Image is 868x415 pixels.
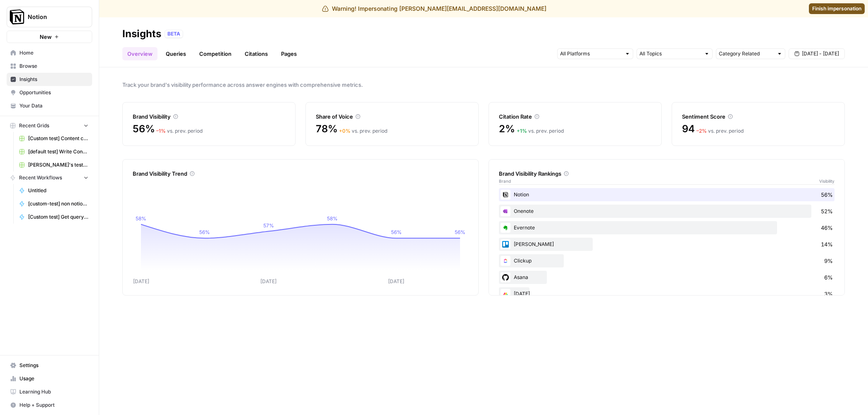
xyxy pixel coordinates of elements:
[824,257,833,265] span: 9%
[789,48,845,59] button: [DATE] - [DATE]
[7,398,92,412] button: Help + Support
[19,76,88,83] span: Insights
[339,128,351,134] span: + 0 %
[19,401,88,409] span: Help + Support
[19,49,88,57] span: Home
[819,178,835,184] span: Visibility
[560,50,621,58] input: All Platforms
[133,122,155,136] span: 56%
[501,206,510,216] img: 6ujo9ap59rgquh9d29qd8zxjc546
[7,172,92,184] button: Recent Workflows
[7,119,92,132] button: Recent Grids
[7,99,92,112] a: Your Data
[133,112,285,121] div: Brand Visibility
[7,73,92,86] a: Insights
[499,271,835,284] div: Asana
[391,229,402,235] tspan: 56%
[682,112,835,121] div: Sentiment Score
[517,127,564,135] div: vs. prev. period
[499,205,835,218] div: Onenote
[501,256,510,266] img: nyvnio03nchgsu99hj5luicuvesv
[28,13,78,21] span: Notion
[7,46,92,60] a: Home
[276,47,302,60] a: Pages
[517,128,527,134] span: + 1 %
[499,112,651,121] div: Citation Rate
[812,5,861,12] span: Finish impersonation
[696,128,707,134] span: – 2 %
[19,174,62,181] span: Recent Workflows
[501,239,510,249] img: dsapf59eflvgghzeeaxzhlzx3epe
[15,184,92,197] a: Untitled
[499,169,835,178] div: Brand Visibility Rankings
[122,27,161,41] div: Insights
[316,122,337,136] span: 78%
[696,127,744,135] div: vs. prev. period
[7,385,92,398] a: Learning Hub
[501,223,510,233] img: 2ecgzickl6ac7607lydp2fg9krdz
[28,135,88,142] span: [Custom test] Content creation flow
[165,30,183,38] div: BETA
[501,190,510,200] img: vdittyzr50yvc6bia2aagny4s5uj
[802,50,839,57] span: [DATE] - [DATE]
[316,112,468,121] div: Share of Voice
[19,362,88,369] span: Settings
[809,3,865,14] a: Finish impersonation
[327,215,338,222] tspan: 58%
[263,222,274,229] tspan: 57%
[28,187,88,194] span: Untitled
[19,62,88,70] span: Browse
[499,238,835,251] div: [PERSON_NAME]
[199,229,210,235] tspan: 56%
[499,287,835,301] div: [DATE]
[260,278,277,284] tspan: [DATE]
[15,197,92,210] a: [custom-test] non notion page research
[156,127,203,135] div: vs. prev. period
[161,47,191,60] a: Queries
[7,31,92,43] button: New
[133,169,468,178] div: Brand Visibility Trend
[156,128,166,134] span: – 1 %
[719,50,773,58] input: Category Related
[499,254,835,267] div: Clickup
[10,10,24,24] img: Notion Logo
[499,221,835,234] div: Evernote
[240,47,273,60] a: Citations
[682,122,695,136] span: 94
[821,191,833,199] span: 56%
[28,161,88,169] span: [PERSON_NAME]'s test Grid
[19,375,88,382] span: Usage
[15,210,92,224] a: [Custom test] Get query fanout from topic
[499,188,835,201] div: Notion
[7,60,92,73] a: Browse
[499,178,511,184] span: Brand
[388,278,404,284] tspan: [DATE]
[7,86,92,99] a: Opportunities
[19,122,49,129] span: Recent Grids
[501,272,510,282] img: 2v783w8gft8p3s5e5pppmgj66tpp
[501,289,510,299] img: j0006o4w6wdac5z8yzb60vbgsr6k
[499,122,515,136] span: 2%
[133,278,149,284] tspan: [DATE]
[19,102,88,110] span: Your Data
[824,290,833,298] span: 3%
[7,7,92,27] button: Workspace: Notion
[339,127,387,135] div: vs. prev. period
[824,273,833,281] span: 6%
[322,5,546,13] div: Warning! Impersonating [PERSON_NAME][EMAIL_ADDRESS][DOMAIN_NAME]
[19,89,88,96] span: Opportunities
[19,388,88,396] span: Learning Hub
[15,145,92,158] a: [default test] Write Content Briefs
[639,50,701,58] input: All Topics
[7,372,92,385] a: Usage
[122,47,157,60] a: Overview
[122,81,845,89] span: Track your brand's visibility performance across answer engines with comprehensive metrics.
[28,148,88,155] span: [default test] Write Content Briefs
[28,200,88,207] span: [custom-test] non notion page research
[15,132,92,145] a: [Custom test] Content creation flow
[40,33,52,41] span: New
[136,215,146,222] tspan: 58%
[15,158,92,172] a: [PERSON_NAME]'s test Grid
[821,207,833,215] span: 52%
[7,359,92,372] a: Settings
